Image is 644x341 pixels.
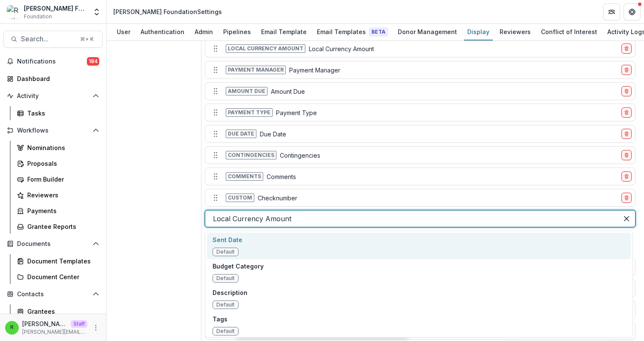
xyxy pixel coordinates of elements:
[3,89,103,103] button: Open Activity
[110,6,225,18] nav: breadcrumb
[226,172,263,181] span: Comments
[113,7,222,16] div: [PERSON_NAME] Foundation Settings
[220,24,254,40] a: Pipelines
[14,188,103,202] a: Reviewers
[276,108,317,117] p: Payment Type
[621,171,632,182] button: delete-field-row
[226,130,256,138] span: Due date
[209,63,222,77] button: Move field
[14,254,103,268] a: Document Templates
[621,193,632,203] button: delete-field-row
[226,87,267,95] span: Amount due
[621,150,632,160] button: delete-field-row
[17,58,87,65] span: Notifications
[191,24,216,40] a: Admin
[209,84,222,98] button: Move field
[22,319,67,328] p: [PERSON_NAME]
[226,194,254,202] span: Custom
[621,86,632,96] button: delete-field-row
[313,24,391,40] a: Email Templates Beta
[3,55,103,68] button: Notifications184
[87,57,99,66] span: 184
[260,130,286,139] p: Due Date
[78,35,95,44] div: ⌘ + K
[226,66,286,74] span: Payment manager
[271,87,305,96] p: Amount Due
[216,328,235,334] span: Default
[27,257,96,266] div: Document Templates
[213,288,247,297] p: Description
[213,235,242,244] p: Sent Date
[27,191,96,199] div: Reviewers
[621,65,632,75] button: delete-field-row
[17,127,89,134] span: Workflows
[369,28,388,36] span: Beta
[209,106,222,119] button: Move field
[394,26,460,38] div: Donor Management
[496,24,534,40] a: Reviewers
[17,240,89,248] span: Documents
[209,127,222,141] button: Move field
[27,159,96,168] div: Proposals
[14,172,103,186] a: Form Builder
[280,151,320,160] p: Contingencies
[27,143,96,152] div: Nominations
[3,72,103,86] a: Dashboard
[91,3,103,20] button: Open entity switcher
[226,151,276,159] span: Contingencies
[538,24,601,40] a: Conflict of Interest
[14,141,103,155] a: Nominations
[14,270,103,284] a: Document Center
[620,212,633,225] div: Clear selected options
[27,175,96,184] div: Form Builder
[14,204,103,218] a: Payments
[191,26,216,38] div: Admin
[14,106,103,120] a: Tasks
[14,156,103,170] a: Proposals
[209,42,222,55] button: Move field
[538,26,601,38] div: Conflict of Interest
[113,26,134,38] div: User
[91,323,101,333] button: More
[10,325,14,330] div: Ruthwick
[213,262,264,271] p: Budget Category
[216,249,235,255] span: Default
[27,272,96,281] div: Document Center
[213,315,239,324] p: Tags
[464,24,493,40] a: Display
[17,291,89,298] span: Contacts
[209,170,222,183] button: Move field
[21,35,75,43] span: Search...
[17,92,89,100] span: Activity
[27,222,96,231] div: Grantee Reports
[220,26,254,38] div: Pipelines
[496,26,534,38] div: Reviewers
[289,66,340,75] p: Payment Manager
[17,74,96,83] div: Dashboard
[258,26,310,38] div: Email Template
[3,287,103,301] button: Open Contacts
[267,172,296,181] p: Comments
[603,3,620,20] button: Partners
[27,109,96,118] div: Tasks
[209,191,222,205] button: Move field
[258,24,310,40] a: Email Template
[464,26,493,38] div: Display
[3,31,103,48] button: Search...
[24,4,87,13] div: [PERSON_NAME] Foundation
[621,107,632,118] button: delete-field-row
[258,194,297,202] p: Checknumber
[3,237,103,251] button: Open Documents
[14,220,103,234] a: Grantee Reports
[113,24,134,40] a: User
[27,206,96,215] div: Payments
[27,307,96,316] div: Grantees
[216,275,235,281] span: Default
[226,44,305,53] span: Local currency amount
[624,3,641,20] button: Get Help
[7,5,20,19] img: Ruthwick Foundation
[209,148,222,162] button: Move field
[3,124,103,137] button: Open Workflows
[394,24,460,40] a: Donor Management
[309,44,374,53] p: Local Currency Amount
